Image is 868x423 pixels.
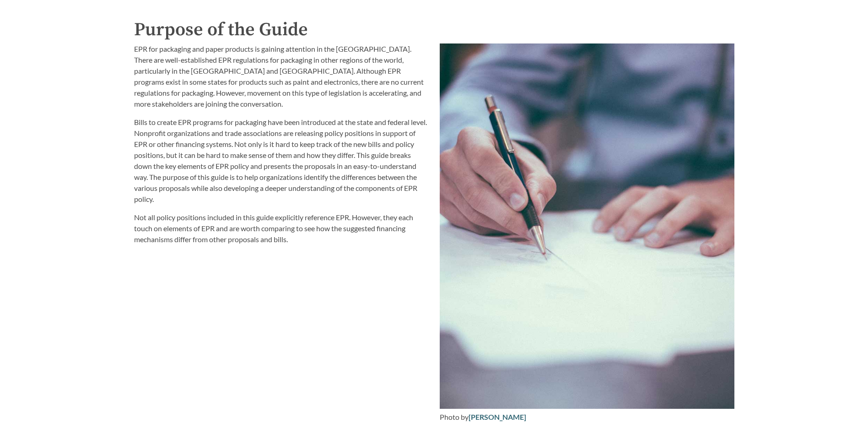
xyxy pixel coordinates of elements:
p: Bills to create EPR programs for packaging have been introduced at the state and federal level. N... [134,117,429,205]
p: EPR for packaging and paper products is gaining attention in the [GEOGRAPHIC_DATA]. There are wel... [134,43,429,109]
div: Photo by [440,412,734,423]
img: man writing on paper [440,43,734,409]
h2: Purpose of the Guide [134,16,734,43]
a: [PERSON_NAME] [469,412,526,421]
p: Not all policy positions included in this guide explicitly reference EPR. However, they each touc... [134,212,429,245]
